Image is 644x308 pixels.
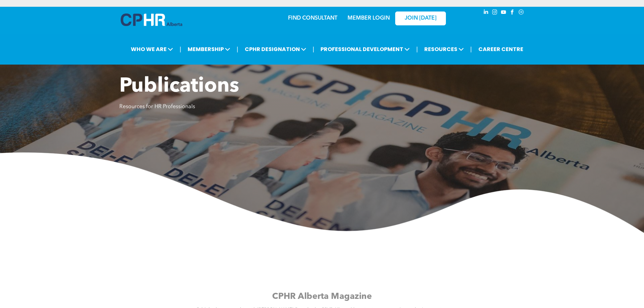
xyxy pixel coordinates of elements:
[272,292,372,301] span: CPHR Alberta Magazine
[470,42,472,56] li: |
[509,8,516,18] a: facebook
[500,8,507,18] a: youtube
[395,11,446,25] a: JOIN [DATE]
[180,42,181,56] li: |
[482,8,490,18] a: linkedin
[313,42,314,56] li: |
[288,16,337,21] a: FIND CONSULTANT
[491,8,499,18] a: instagram
[186,43,232,55] span: MEMBERSHIP
[318,43,412,55] span: PROFESSIONAL DEVELOPMENT
[416,42,418,56] li: |
[476,43,525,55] a: CAREER CENTRE
[348,16,390,21] a: MEMBER LOGIN
[405,15,436,22] span: JOIN [DATE]
[119,104,195,110] span: Resources for HR Professionals
[518,8,525,18] a: Social network
[129,43,175,55] span: WHO WE ARE
[237,42,238,56] li: |
[243,43,308,55] span: CPHR DESIGNATION
[422,43,466,55] span: RESOURCES
[119,76,239,97] span: Publications
[121,14,182,26] img: A blue and white logo for cp alberta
